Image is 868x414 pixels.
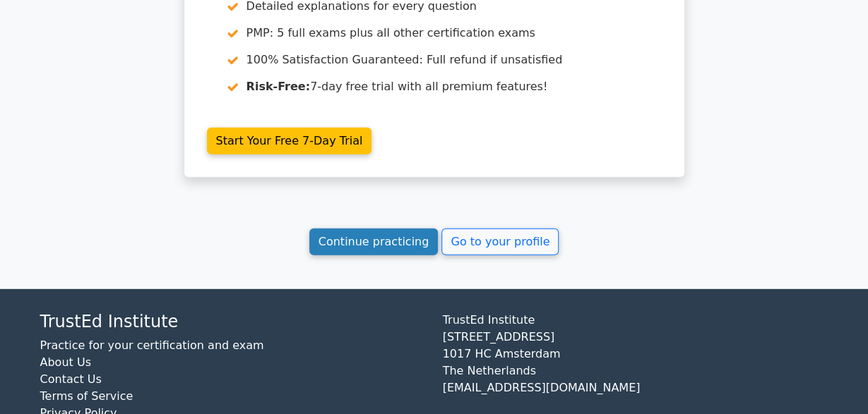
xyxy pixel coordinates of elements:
[309,229,439,255] a: Continue practicing
[40,312,426,332] h4: TrustEd Institute
[207,128,372,154] a: Start Your Free 7-Day Trial
[40,355,91,369] a: About Us
[40,339,264,352] a: Practice for your certification and exam
[40,372,102,386] a: Contact Us
[441,229,559,255] a: Go to your profile
[40,389,133,403] a: Terms of Service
